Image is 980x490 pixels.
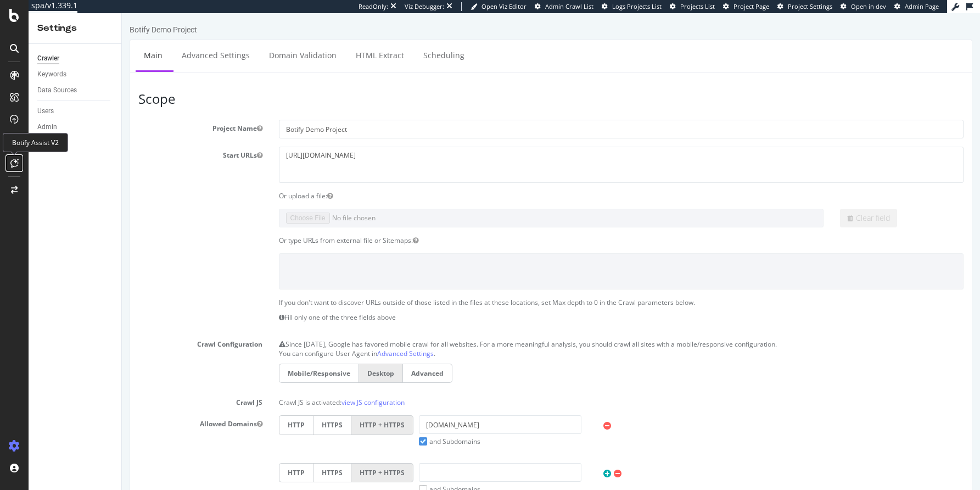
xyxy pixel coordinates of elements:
[149,222,850,232] div: Or type URLs from external file or Sitemaps:
[135,110,141,120] button: Project Name
[157,133,842,169] textarea: [URL][DOMAIN_NAME]
[139,27,223,57] a: Domain Validation
[8,381,149,394] label: Crawl JS
[723,2,769,11] a: Project Page
[157,336,842,345] p: You can configure User Agent in .
[37,53,59,64] div: Crawler
[8,322,149,336] label: Crawl Configuration
[481,2,527,10] span: Open Viz Editor
[237,350,281,370] label: Desktop
[359,2,388,11] div: ReadOnly:
[281,350,331,370] label: Advanced
[157,322,842,336] p: Since [DATE], Google has favored mobile crawl for all websites. For a more meaningful analysis, y...
[157,350,237,370] label: Mobile/Responsive
[255,336,312,345] a: Advanced Settings
[135,137,141,147] button: Start URLs
[670,2,715,11] a: Projects List
[8,133,149,147] label: Start URLs
[37,105,114,117] a: Users
[37,22,113,35] div: Settings
[229,450,292,469] label: HTTP + HTTPS
[157,450,191,469] label: HTTP
[37,121,114,133] a: Admin
[220,385,283,394] a: view JS configuration
[14,27,49,57] a: Main
[297,471,359,481] label: and Subdomains
[405,2,444,11] div: Viz Debugger:
[905,2,939,10] span: Admin Page
[602,2,662,11] a: Logs Projects List
[535,2,593,11] a: Admin Crawl List
[680,2,715,10] span: Projects List
[297,424,359,433] label: and Subdomains
[37,69,114,80] a: Keywords
[157,402,191,421] label: HTTP
[191,450,229,469] label: HTTPS
[733,2,769,10] span: Project Page
[16,79,842,93] h3: Scope
[229,402,292,421] label: HTTP + HTTPS
[135,406,141,415] button: Allowed Domains
[191,402,229,421] label: HTTPS
[37,85,77,96] div: Data Sources
[149,178,850,187] div: Or upload a file:
[8,402,149,415] label: Allowed Domains
[8,11,75,22] div: Botify Demo Project
[545,2,593,10] span: Admin Crawl List
[37,105,54,117] div: Users
[8,107,149,120] label: Project Name
[37,121,57,133] div: Admin
[851,2,886,10] span: Open in dev
[37,53,114,64] a: Crawler
[226,27,290,57] a: HTML Extract
[788,2,832,10] span: Project Settings
[471,2,527,11] a: Open Viz Editor
[612,2,662,10] span: Logs Projects List
[37,69,66,80] div: Keywords
[841,2,886,11] a: Open in dev
[157,299,842,309] p: Fill only one of the three fields above
[157,381,842,394] p: Crawl JS is activated:
[777,2,832,11] a: Project Settings
[52,27,136,57] a: Advanced Settings
[157,285,842,294] p: If you don't want to discover URLs outside of those listed in the files at these locations, set M...
[894,2,939,11] a: Admin Page
[37,85,114,96] a: Data Sources
[293,27,351,57] a: Scheduling
[3,133,68,152] div: Botify Assist V2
